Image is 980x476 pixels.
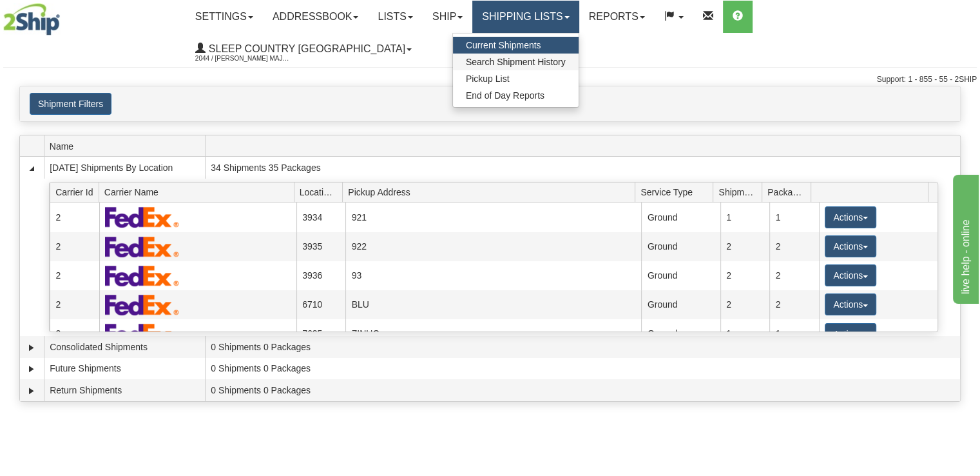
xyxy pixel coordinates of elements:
button: Shipment Filters [30,93,111,115]
iframe: chat widget [950,172,979,304]
span: Sleep Country [GEOGRAPHIC_DATA] [206,43,405,54]
td: 1 [769,203,819,232]
td: 93 [345,261,641,290]
td: 922 [345,232,641,261]
a: Current Shipments [453,37,579,54]
td: 2 [50,290,99,319]
td: ZINUC [345,319,641,348]
a: Pickup List [453,70,579,87]
a: Shipping lists [472,1,579,33]
button: Actions [825,235,876,257]
td: 34 Shipments 35 Packages [205,157,960,179]
img: logo2044.jpg [3,3,60,35]
span: Search Shipment History [466,57,566,67]
td: 6710 [296,290,346,319]
td: 0 Shipments 0 Packages [205,358,960,380]
td: 3935 [296,232,346,261]
span: Carrier Id [55,182,99,202]
td: 0 Shipments 0 Packages [205,336,960,358]
span: Service Type [640,182,713,202]
span: Pickup Address [348,182,635,202]
td: 1 [720,319,770,348]
span: Shipments [718,182,762,202]
td: 2 [50,261,99,290]
td: [DATE] Shipments By Location [44,157,205,179]
td: 3936 [296,261,346,290]
a: Expand [25,341,38,354]
a: End of Day Reports [453,87,579,104]
button: Actions [825,206,876,228]
td: Return Shipments [44,379,205,401]
span: Pickup List [466,74,510,84]
a: Addressbook [263,1,369,33]
span: Carrier Name [104,182,294,202]
img: FedEx [105,206,179,228]
img: FedEx [105,294,179,315]
span: Current Shipments [466,40,541,50]
td: 2 [769,261,819,290]
td: Ground [641,261,720,290]
button: Actions [825,264,876,286]
td: 1 [769,319,819,348]
td: 2 [769,232,819,261]
button: Actions [825,293,876,315]
td: 2 [50,203,99,232]
td: 2 [769,290,819,319]
img: FedEx [105,236,179,257]
td: Ground [641,319,720,348]
span: Name [50,136,205,156]
span: End of Day Reports [466,90,544,101]
a: Ship [423,1,472,33]
td: 0 Shipments 0 Packages [205,379,960,401]
span: 2044 / [PERSON_NAME] Major [PERSON_NAME] [195,52,292,65]
img: FedEx [105,265,179,286]
a: Lists [368,1,422,33]
td: 2 [720,261,770,290]
td: Ground [641,232,720,261]
td: 1 [720,203,770,232]
td: BLU [345,290,641,319]
a: Collapse [25,162,38,175]
td: 921 [345,203,641,232]
td: 7635 [296,319,346,348]
td: 2 [720,290,770,319]
td: Future Shipments [44,358,205,380]
a: Search Shipment History [453,54,579,70]
span: Location Id [300,182,343,202]
span: Packages [767,182,811,202]
td: 2 [50,232,99,261]
a: Reports [579,1,655,33]
a: Settings [186,1,263,33]
button: Actions [825,323,876,345]
a: Expand [25,384,38,397]
td: 3934 [296,203,346,232]
a: Sleep Country [GEOGRAPHIC_DATA] 2044 / [PERSON_NAME] Major [PERSON_NAME] [186,33,421,65]
td: Ground [641,290,720,319]
div: live help - online [10,8,119,23]
td: Ground [641,203,720,232]
td: 2 [50,319,99,348]
img: FedEx [105,323,179,344]
a: Expand [25,362,38,375]
div: Support: 1 - 855 - 55 - 2SHIP [3,74,977,85]
td: Consolidated Shipments [44,336,205,358]
td: 2 [720,232,770,261]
